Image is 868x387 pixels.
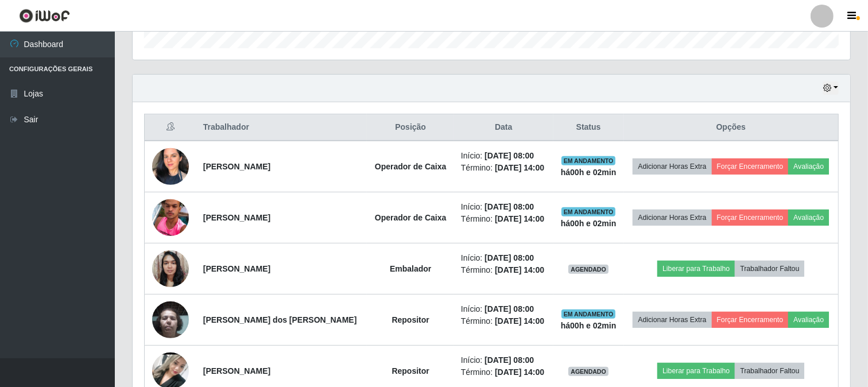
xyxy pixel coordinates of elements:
[495,316,544,326] time: [DATE] 14:00
[461,162,547,174] li: Término:
[203,315,357,324] strong: [PERSON_NAME] dos [PERSON_NAME]
[461,315,547,327] li: Término:
[392,315,429,324] strong: Repositor
[152,195,189,241] img: 1757987871797.jpeg
[712,158,789,175] button: Forçar Encerramento
[390,264,431,273] strong: Embalador
[461,366,547,378] li: Término:
[392,366,429,376] strong: Repositor
[461,303,547,315] li: Início:
[152,141,189,192] img: 1733585220712.jpeg
[788,312,829,328] button: Avaliação
[367,114,454,141] th: Posição
[633,210,711,226] button: Adicionar Horas Extra
[735,261,804,277] button: Trabalhador Faltou
[657,363,735,379] button: Liberar para Trabalho
[461,213,547,225] li: Término:
[561,321,617,330] strong: há 00 h e 02 min
[203,213,270,222] strong: [PERSON_NAME]
[495,163,544,172] time: [DATE] 14:00
[712,210,789,226] button: Forçar Encerramento
[461,354,547,366] li: Início:
[485,253,534,262] time: [DATE] 08:00
[485,355,534,365] time: [DATE] 08:00
[485,304,534,314] time: [DATE] 08:00
[375,213,447,222] strong: Operador de Caixa
[735,363,804,379] button: Trabalhador Faltou
[203,264,270,273] strong: [PERSON_NAME]
[485,151,534,160] time: [DATE] 08:00
[712,312,789,328] button: Forçar Encerramento
[461,252,547,264] li: Início:
[203,162,270,171] strong: [PERSON_NAME]
[788,210,829,226] button: Avaliação
[561,156,616,165] span: EM ANDAMENTO
[633,158,711,175] button: Adicionar Horas Extra
[19,9,70,23] img: CoreUI Logo
[788,158,829,175] button: Avaliação
[495,367,544,377] time: [DATE] 14:00
[461,150,547,162] li: Início:
[561,219,617,228] strong: há 00 h e 02 min
[568,367,609,376] span: AGENDADO
[152,295,189,344] img: 1657575579568.jpeg
[461,264,547,276] li: Término:
[196,114,367,141] th: Trabalhador
[485,202,534,211] time: [DATE] 08:00
[454,114,553,141] th: Data
[633,312,711,328] button: Adicionar Horas Extra
[375,162,447,171] strong: Operador de Caixa
[461,201,547,213] li: Início:
[561,168,617,177] strong: há 00 h e 02 min
[203,366,270,376] strong: [PERSON_NAME]
[568,265,609,274] span: AGENDADO
[152,244,189,293] img: 1736008247371.jpeg
[561,309,616,319] span: EM ANDAMENTO
[624,114,839,141] th: Opções
[561,207,616,216] span: EM ANDAMENTO
[657,261,735,277] button: Liberar para Trabalho
[495,265,544,274] time: [DATE] 14:00
[553,114,624,141] th: Status
[495,214,544,223] time: [DATE] 14:00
